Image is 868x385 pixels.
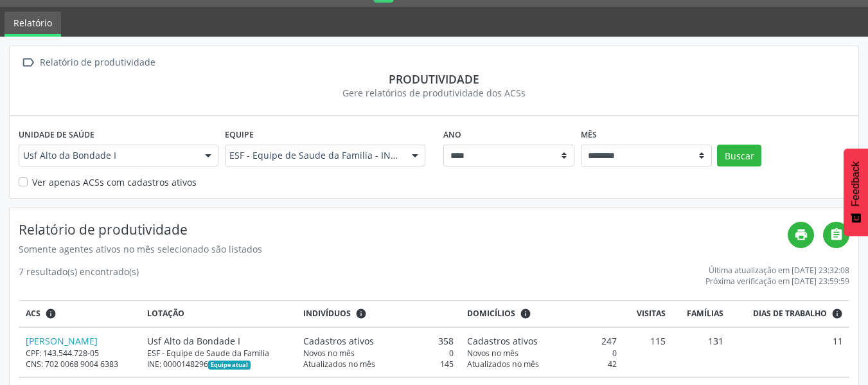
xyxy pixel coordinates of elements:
[467,348,518,359] span: Novos no mês
[831,308,843,319] i: Dias em que o(a) ACS fez pelo menos uma visita, ou ficha de cadastro individual ou cadastro domic...
[850,161,862,206] span: Feedback
[303,359,375,370] span: Atualizados no mês
[467,334,538,348] span: Cadastros ativos
[19,86,849,100] div: Gere relatórios de produtividade dos ACSs
[624,327,673,377] td: 115
[355,308,367,319] i: <div class="text-left"> <div> <strong>Cadastros ativos:</strong> Cadastros que estão vinculados a...
[467,359,539,370] span: Atualizados no mês
[731,327,849,377] td: 11
[303,359,453,370] div: 145
[4,12,61,37] a: Relatório
[208,361,250,370] span: Esta é a equipe atual deste Agente
[141,301,297,327] th: Lotação
[26,359,134,370] div: CNS: 702 0068 9004 6383
[19,125,94,145] label: Unidade de saúde
[303,308,351,319] span: Indivíduos
[520,308,531,319] i: <div class="text-left"> <div> <strong>Cadastros ativos:</strong> Cadastros que estão vinculados a...
[32,175,197,189] label: Ver apenas ACSs com cadastros ativos
[303,348,355,359] span: Novos no mês
[673,301,731,327] th: Famílias
[467,308,515,319] span: Domicílios
[37,53,157,72] div: Relatório de produtividade
[303,348,453,359] div: 0
[794,228,808,242] i: print
[705,276,849,287] div: Próxima verificação em [DATE] 23:59:59
[26,335,98,347] a: [PERSON_NAME]
[829,228,844,242] i: 
[45,308,57,319] i: ACSs que estiveram vinculados a uma UBS neste período, mesmo sem produtividade.
[147,359,290,370] div: INE: 0000148296
[26,348,134,359] div: CPF: 143.544.728-05
[19,53,157,72] a:  Relatório de produtividade
[225,125,254,145] label: Equipe
[788,222,814,248] a: print
[717,145,761,166] button: Buscar
[844,148,868,236] button: Feedback - Mostrar pesquisa
[23,149,192,162] span: Usf Alto da Bondade I
[303,334,374,348] span: Cadastros ativos
[673,327,731,377] td: 131
[19,72,849,86] div: Produtividade
[19,265,139,287] div: 7 resultado(s) encontrado(s)
[443,125,461,145] label: Ano
[624,301,673,327] th: Visitas
[705,265,849,276] div: Última atualização em [DATE] 23:32:08
[303,334,453,348] div: 358
[147,348,290,359] div: ESF - Equipe de Saude da Familia
[26,308,40,319] span: ACS
[581,125,597,145] label: Mês
[19,222,788,238] h4: Relatório de produtividade
[467,334,617,348] div: 247
[823,222,849,248] a: 
[19,242,788,256] div: Somente agentes ativos no mês selecionado são listados
[467,359,617,370] div: 42
[147,334,290,348] div: Usf Alto da Bondade I
[229,149,398,162] span: ESF - Equipe de Saude da Familia - INE: 0000148296
[19,53,37,72] i: 
[753,308,827,319] span: Dias de trabalho
[467,348,617,359] div: 0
